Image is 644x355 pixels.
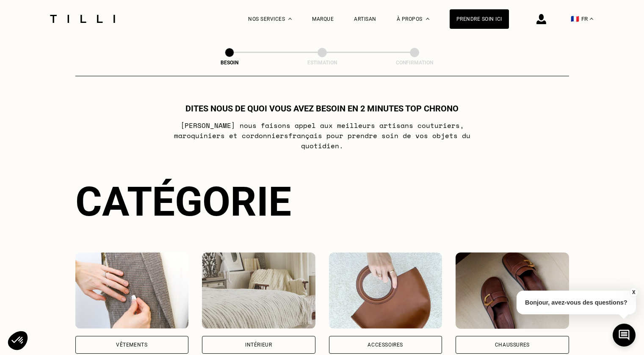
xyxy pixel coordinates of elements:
[75,178,569,225] div: Catégorie
[450,9,509,29] a: Prendre soin ici
[312,16,334,22] a: Marque
[590,18,593,20] img: menu déroulant
[202,252,315,329] img: Intérieur
[456,252,569,329] img: Chaussures
[245,342,272,347] div: Intérieur
[154,120,490,151] p: [PERSON_NAME] nous faisons appel aux meilleurs artisans couturiers , maroquiniers et cordonniers ...
[354,16,376,22] a: Artisan
[288,18,292,20] img: Menu déroulant
[185,103,459,114] h1: Dites nous de quoi vous avez besoin en 2 minutes top chrono
[47,15,118,23] img: Logo du service de couturière Tilli
[517,291,636,314] p: Bonjour, avez-vous des questions?
[372,60,457,66] div: Confirmation
[187,60,272,66] div: Besoin
[116,342,147,347] div: Vêtements
[495,342,530,347] div: Chaussures
[75,252,189,329] img: Vêtements
[536,14,546,24] img: icône connexion
[280,60,365,66] div: Estimation
[368,342,403,347] div: Accessoires
[571,15,579,23] span: 🇫🇷
[329,252,442,329] img: Accessoires
[629,288,638,297] button: X
[426,18,429,20] img: Menu déroulant à propos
